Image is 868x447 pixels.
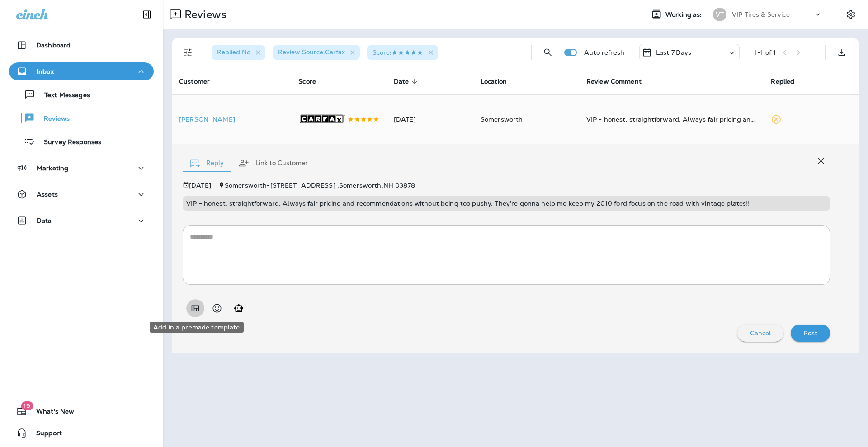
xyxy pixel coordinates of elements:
button: Text Messages [9,85,154,104]
button: Settings [843,6,859,23]
button: Post [791,325,830,342]
button: Reply [183,147,231,179]
button: Assets [9,185,154,203]
p: Reviews [35,115,70,123]
button: Search Reviews [539,43,557,61]
p: VIP Tires & Service [732,11,790,18]
span: Replied [771,77,806,85]
p: Assets [37,191,58,198]
div: VT [713,8,726,21]
p: Last 7 Days [656,49,692,56]
div: Click to view Customer Drawer [179,116,284,123]
span: Replied [771,78,794,85]
div: VIP - honest, straightforward. Always fair pricing and recommendations without being too pushy. T... [586,115,757,124]
p: Survey Responses [35,138,101,147]
span: 19 [21,401,33,410]
button: 19What's New [9,402,154,420]
span: Location [481,77,519,85]
button: Collapse Sidebar [134,5,160,24]
span: Customer [179,77,222,85]
p: Reviews [181,8,226,21]
div: 1 - 1 of 1 [755,49,776,56]
button: Export as CSV [833,43,851,61]
span: Review Comment [586,77,653,85]
span: Support [27,429,62,440]
span: What's New [27,408,74,419]
button: Data [9,212,154,230]
button: Link to Customer [231,147,315,179]
span: Score [298,77,328,85]
div: Review Source:Carfax [273,45,360,60]
div: Score:5 Stars [367,45,438,60]
p: Cancel [750,329,771,337]
span: Date [394,77,421,85]
button: Marketing [9,159,154,177]
span: Score : [373,48,423,56]
span: Review Source : Carfax [278,48,345,56]
div: Add in a premade template [150,322,244,333]
span: Somersworth - [STREET_ADDRESS] , Somersworth , NH 03878 [225,181,415,189]
button: Select an emoji [208,299,226,317]
p: Post [803,329,817,337]
td: [DATE] [387,94,473,144]
button: Filters [179,43,197,61]
span: Location [481,78,507,85]
button: Inbox [9,62,154,80]
button: Dashboard [9,36,154,54]
span: Review Comment [586,78,642,85]
button: Generate AI response [230,299,248,317]
button: Cancel [737,325,784,342]
span: Score [298,78,316,85]
p: Marketing [37,165,68,172]
button: Add in a premade template [186,299,204,317]
span: Customer [179,78,210,85]
span: Replied : No [217,48,250,56]
div: Replied:No [212,45,265,60]
button: Reviews [9,108,154,127]
button: Survey Responses [9,132,154,151]
p: [PERSON_NAME] [179,116,284,123]
button: Support [9,424,154,442]
span: Working as: [665,11,704,19]
p: Inbox [37,68,54,75]
p: Text Messages [35,91,90,100]
p: Data [37,217,52,224]
p: Auto refresh [584,49,624,56]
span: Somersworth [481,115,523,123]
span: Date [394,78,409,85]
p: VIP - honest, straightforward. Always fair pricing and recommendations without being too pushy. T... [186,200,826,207]
p: [DATE] [189,182,211,189]
p: Dashboard [36,42,71,49]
